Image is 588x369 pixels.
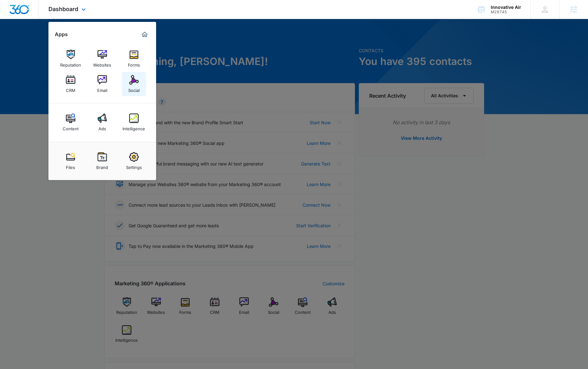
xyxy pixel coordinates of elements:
a: Settings [122,149,146,173]
div: Websites [93,59,111,68]
div: Settings [126,162,142,170]
div: CRM [66,85,75,93]
a: Brand [90,149,114,173]
div: Reputation [60,59,81,68]
a: Websites [90,47,114,71]
a: Reputation [59,47,83,71]
div: account name [491,5,521,10]
a: Forms [122,47,146,71]
a: Content [59,110,83,134]
div: Brand [96,162,108,170]
a: Ads [90,110,114,134]
div: Forms [128,59,140,68]
div: Email [97,85,107,93]
a: Email [90,72,114,96]
a: Files [59,149,83,173]
a: Intelligence [122,110,146,134]
div: Ads [98,123,106,131]
div: Intelligence [123,123,145,131]
div: Content [63,123,79,131]
h2: Apps [55,31,68,37]
a: Social [122,72,146,96]
span: Dashboard [48,6,78,12]
div: Files [66,162,75,170]
div: account id [491,10,521,14]
div: Social [128,85,140,93]
a: CRM [59,72,83,96]
a: Marketing 360® Dashboard [140,29,150,40]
